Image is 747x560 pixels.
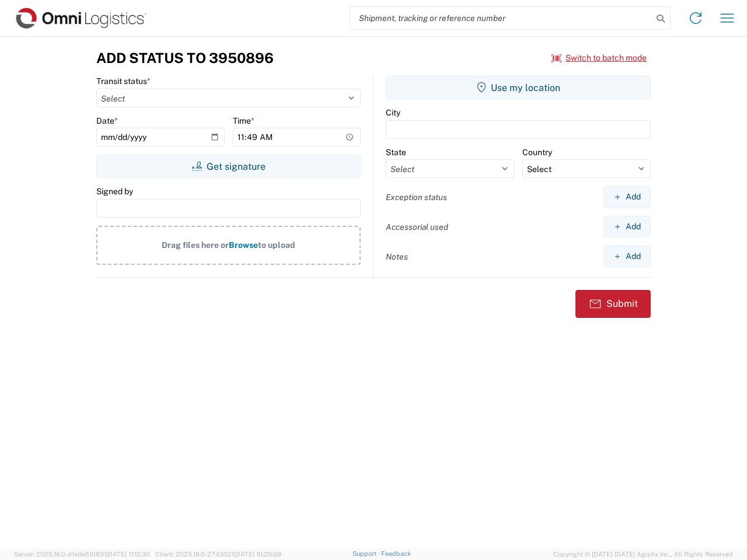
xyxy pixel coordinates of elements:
[381,550,411,557] a: Feedback
[386,251,408,262] label: Notes
[96,186,133,197] label: Signed by
[553,549,733,559] span: Copyright © [DATE]-[DATE] Agistix Inc., All Rights Reserved
[96,116,118,126] label: Date
[575,290,651,318] button: Submit
[603,186,651,208] button: Add
[96,50,274,66] h3: Add Status to 3950896
[106,551,150,558] span: [DATE] 11:12:30
[96,76,151,86] label: Transit status
[155,551,281,558] span: Client: 2025.18.0-27d3021
[162,240,229,250] span: Drag files here or
[386,192,447,202] label: Exception status
[386,147,406,157] label: State
[386,107,400,118] label: City
[14,551,150,558] span: Server: 2025.18.0-d1e9a510831
[258,240,295,250] span: to upload
[386,76,651,99] button: Use my location
[229,240,258,250] span: Browse
[603,246,651,267] button: Add
[233,116,254,126] label: Time
[386,222,448,232] label: Accessorial used
[234,551,281,558] span: [DATE] 10:20:09
[522,147,552,157] label: Country
[96,155,361,178] button: Get signature
[603,216,651,237] button: Add
[551,48,647,68] button: Switch to batch mode
[352,550,382,557] a: Support
[350,7,652,29] input: Shipment, tracking or reference number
